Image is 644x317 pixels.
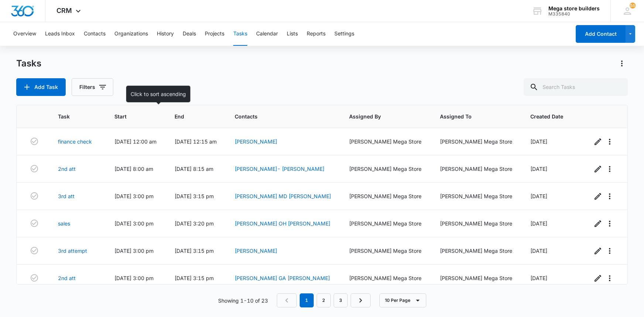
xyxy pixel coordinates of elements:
a: sales [58,220,70,227]
p: Showing 1-10 of 23 [218,297,268,304]
button: Overview [13,22,36,46]
span: Created Date [530,113,564,120]
span: End [175,113,206,120]
button: Add Task [16,78,66,96]
span: [DATE] 3:15 pm [175,275,214,281]
div: [PERSON_NAME] Mega Store [349,138,422,145]
button: Tasks [233,22,247,46]
span: [DATE] 12:00 am [114,138,156,145]
input: Search Tasks [524,78,628,96]
span: [DATE] [530,220,547,227]
button: Add Contact [576,25,626,43]
span: [DATE] 3:15 pm [175,193,214,199]
a: [PERSON_NAME] MD [PERSON_NAME] [235,193,331,199]
div: [PERSON_NAME] Mega Store [349,165,422,173]
div: account name [548,6,600,11]
div: [PERSON_NAME] Mega Store [440,274,513,282]
span: [DATE] 8:00 am [114,166,153,172]
a: Page 2 [317,293,331,307]
button: Settings [334,22,354,46]
div: [PERSON_NAME] Mega Store [349,274,422,282]
a: [PERSON_NAME]- [PERSON_NAME] [235,166,324,172]
a: 3rd att [58,192,75,200]
div: [PERSON_NAME] Mega Store [440,138,513,145]
a: [PERSON_NAME] GA [PERSON_NAME] [235,275,330,281]
button: Reports [307,22,326,46]
button: Contacts [84,22,106,46]
button: Projects [205,22,224,46]
span: Start [114,113,146,120]
a: finance check [58,138,92,145]
span: [DATE] 3:00 pm [114,193,154,199]
a: Page 3 [334,293,348,307]
div: [PERSON_NAME] Mega Store [440,165,513,173]
button: Actions [616,58,628,69]
span: [DATE] 3:00 pm [114,248,154,254]
div: notifications count [630,3,636,8]
h1: Tasks [16,58,41,69]
span: [DATE] 12:15 am [175,138,217,145]
span: 55 [630,3,636,8]
a: 3rd attempt [58,247,87,255]
div: [PERSON_NAME] Mega Store [440,192,513,200]
a: 2nd att [58,165,76,173]
button: Leads Inbox [45,22,75,46]
span: [DATE] 3:20 pm [175,220,214,227]
button: Lists [287,22,298,46]
span: Assigned By [349,113,411,120]
div: [PERSON_NAME] Mega Store [349,247,422,255]
span: [DATE] 3:00 pm [114,220,154,227]
em: 1 [300,293,314,307]
span: [DATE] [530,248,547,254]
button: Filters [72,78,113,96]
a: [PERSON_NAME] [235,248,277,254]
span: [DATE] 8:15 am [175,166,213,172]
span: [DATE] [530,275,547,281]
span: [DATE] 3:15 pm [175,248,214,254]
span: [DATE] [530,193,547,199]
span: [DATE] [530,138,547,145]
div: [PERSON_NAME] Mega Store [440,247,513,255]
a: Next Page [351,293,371,307]
button: 10 Per Page [379,293,426,307]
a: [PERSON_NAME] OH [PERSON_NAME] [235,220,330,227]
a: 2nd att [58,274,76,282]
button: Calendar [256,22,278,46]
div: Click to sort ascending [126,86,190,102]
div: [PERSON_NAME] Mega Store [349,220,422,227]
span: CRM [56,7,72,14]
button: History [157,22,174,46]
span: Assigned To [440,113,502,120]
span: Contacts [235,113,321,120]
nav: Pagination [277,293,371,307]
span: [DATE] 3:00 pm [114,275,154,281]
div: [PERSON_NAME] Mega Store [349,192,422,200]
button: Organizations [114,22,148,46]
a: [PERSON_NAME] [235,138,277,145]
div: [PERSON_NAME] Mega Store [440,220,513,227]
span: Task [58,113,86,120]
button: Deals [183,22,196,46]
div: account id [548,11,600,17]
span: [DATE] [530,166,547,172]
